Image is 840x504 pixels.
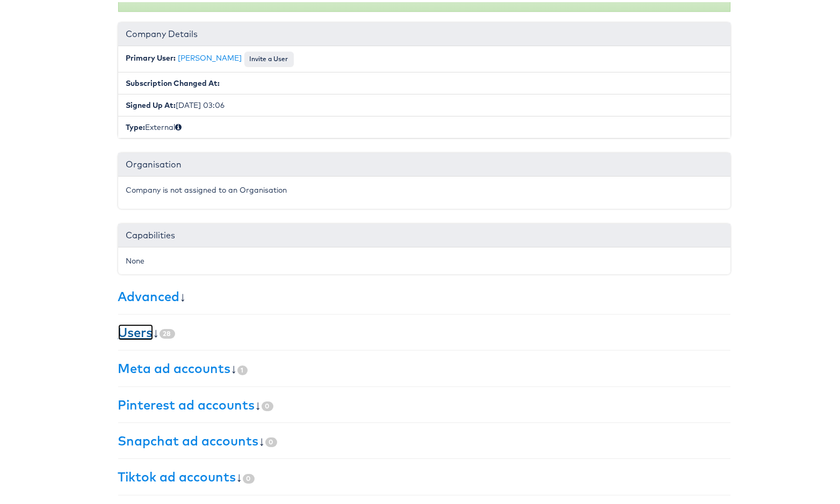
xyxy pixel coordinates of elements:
a: Users [118,322,153,338]
a: Meta ad accounts [118,358,231,374]
li: [DATE] 03:06 [118,92,730,114]
a: Pinterest ad accounts [118,395,255,411]
span: Internal (staff) or External (client) [176,120,182,130]
div: Capabilities [118,222,730,245]
button: Invite a User [244,49,294,64]
span: 0 [265,435,277,445]
b: Signed Up At: [126,98,176,108]
a: Advanced [118,286,180,302]
li: External [118,114,730,136]
b: Type: [126,120,146,130]
p: Company is not assigned to an Organisation [126,182,722,193]
h3: ↓ [118,432,730,445]
b: Subscription Changed At: [126,76,220,86]
h3: ↓ [118,323,730,337]
h3: ↓ [118,287,730,301]
span: 1 [237,363,248,373]
a: Tiktok ad accounts [118,466,236,483]
span: 0 [262,399,273,409]
span: 28 [160,327,175,337]
b: Primary User: [126,51,176,61]
div: Company Details [118,20,730,44]
a: Snapchat ad accounts [118,430,259,447]
div: Organisation [118,151,730,174]
div: None [126,253,722,264]
span: 0 [243,472,255,481]
h3: ↓ [118,468,730,481]
h3: ↓ [118,359,730,373]
a: [PERSON_NAME] [178,51,242,61]
h3: ↓ [118,396,730,410]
